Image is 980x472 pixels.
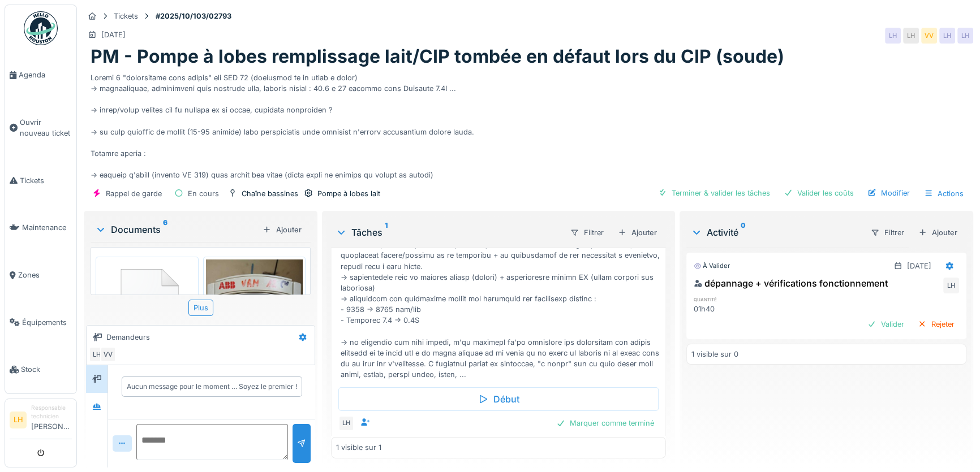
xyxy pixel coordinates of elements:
div: Modifier [863,185,914,201]
div: LH [903,28,919,44]
a: Ouvrir nouveau ticket [5,99,76,157]
img: 84750757-fdcc6f00-afbb-11ea-908a-1074b026b06b.png [98,259,196,352]
div: Rappel de garde [106,188,162,199]
div: VV [921,28,937,44]
a: LH Responsable technicien[PERSON_NAME] [10,404,72,439]
sup: 1 [385,226,388,239]
h6: quantité [694,296,780,303]
div: Valider les coûts [779,185,858,201]
sup: 0 [741,226,746,239]
a: Maintenance [5,204,76,252]
a: Tickets [5,157,76,205]
div: LH [943,278,959,293]
div: Début [338,387,659,411]
div: Chaîne bassines [242,188,298,199]
div: Actions [919,185,969,202]
img: 9a9hzqrn0suihuw45wxvtug1v874 [206,259,303,389]
span: Équipements [22,317,72,328]
div: Marquer comme terminé [552,415,659,431]
div: Ajouter [914,225,962,240]
span: Maintenance [22,222,72,233]
div: LH [885,28,901,44]
span: Zones [18,270,72,280]
li: LH [10,412,27,428]
div: Tâches [336,226,561,239]
div: Documents [95,223,258,236]
div: 1 visible sur 1 [336,443,381,453]
sup: 6 [163,223,167,236]
h1: PM - Pompe à lobes remplissage lait/CIP tombée en défaut lors du CIP (soude) [91,46,784,67]
a: Agenda [5,51,76,99]
div: En cours [188,188,219,199]
span: Ouvrir nouveau ticket [20,117,72,138]
div: [DATE] [101,29,126,40]
div: [DATE] [907,261,931,271]
div: LH [957,28,973,44]
div: Tickets [114,11,138,21]
div: Filtrer [565,224,609,241]
div: Ajouter [258,222,306,237]
a: Équipements [5,299,76,347]
span: Stock [21,364,72,375]
div: 01h40 [694,304,780,314]
div: Loremi 6 "dolorsitame cons adipis" eli SED 72 (doeiusmod te in utlab e dolor) -> magnaaliquae, ad... [91,68,966,181]
div: LH [338,415,354,431]
span: Agenda [19,70,72,80]
a: Stock [5,346,76,393]
div: Rejeter [913,317,959,332]
strong: #2025/10/103/02793 [151,11,236,21]
div: Terminer & valider les tâches [654,185,775,201]
div: Plus [188,300,213,316]
a: Zones [5,252,76,299]
div: Activité [691,226,861,239]
span: Tickets [20,175,72,186]
div: LH [89,347,105,362]
div: Responsable technicien [31,404,72,421]
div: Filtrer [866,224,909,241]
div: 1 visible sur 0 [691,349,738,360]
div: VV [100,347,116,362]
div: À valider [694,261,730,271]
div: Valider [863,317,909,332]
div: dépannage + vérifications fonctionnement [694,276,888,290]
div: Ajouter [613,225,661,240]
img: Badge_color-CXgf-gQk.svg [24,11,58,45]
div: Aucun message pour le moment … Soyez le premier ! [127,382,297,392]
div: Pompe à lobes lait [317,188,380,199]
div: Demandeurs [106,332,150,343]
div: LH [939,28,955,44]
li: [PERSON_NAME] [31,404,72,436]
